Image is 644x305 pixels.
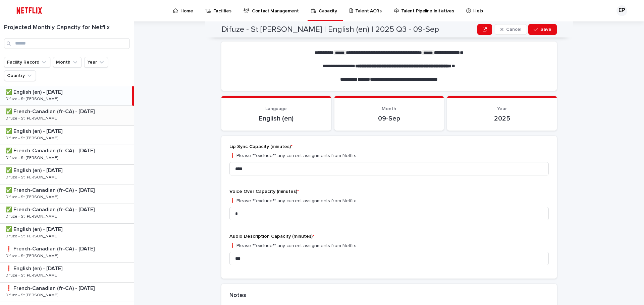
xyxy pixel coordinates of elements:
[5,213,59,219] p: Difuze - St [PERSON_NAME]
[5,225,64,233] p: ✅ English (en) - [DATE]
[13,4,45,17] img: ifQbXi3ZQGMSEF7WDB7W
[229,115,323,123] p: English (en)
[5,186,96,194] p: ✅ French-Canadian (fr-CA) - [DATE]
[495,24,527,35] button: Cancel
[5,205,96,213] p: ✅ French-Canadian (fr-CA) - [DATE]
[4,57,50,68] button: Facility Record
[5,127,64,135] p: ✅ English (en) - [DATE]
[5,174,59,180] p: Difuze - St [PERSON_NAME]
[5,88,64,95] p: ✅ English (en) - [DATE]
[455,115,549,123] p: 2025
[342,115,436,123] p: 09-Sep
[229,292,246,299] h2: Notes
[5,252,59,258] p: Difuze - St [PERSON_NAME]
[5,244,96,252] p: ❗️ French-Canadian (fr-CA) - [DATE]
[5,264,64,272] p: ❗️ English (en) - [DATE]
[229,144,292,149] span: Lip Sync Capacity (minutes)
[5,107,96,115] p: ✅ French-Canadian (fr-CA) - [DATE]
[229,234,314,239] span: Audio Description Capacity (minutes)
[5,272,59,278] p: Difuze - St [PERSON_NAME]
[497,106,507,111] span: Year
[382,106,396,111] span: Month
[5,115,59,121] p: Difuze - St [PERSON_NAME]
[229,152,549,159] p: ❗️ Please **exclude** any current assignments from Netflix.
[221,25,439,34] h2: Difuze - St [PERSON_NAME] | English (en) | 2025 Q3 - 09-Sep
[4,24,130,31] h1: Projected Monthly Capacity for Netflix
[5,284,96,292] p: ❗️ French-Canadian (fr-CA) - [DATE]
[528,24,557,35] button: Save
[5,233,59,239] p: Difuze - St [PERSON_NAME]
[4,38,130,49] input: Search
[506,27,521,32] span: Cancel
[229,189,299,194] span: Voice Over Capacity (minutes)
[616,5,627,16] div: EP
[5,154,59,160] p: Difuze - St [PERSON_NAME]
[5,194,59,200] p: Difuze - St [PERSON_NAME]
[229,198,549,205] p: ❗️ Please **exclude** any current assignments from Netflix.
[540,27,551,32] span: Save
[5,166,64,174] p: ✅ English (en) - [DATE]
[5,95,59,101] p: Difuze - St [PERSON_NAME]
[5,135,59,141] p: Difuze - St [PERSON_NAME]
[5,146,96,154] p: ✅ French-Canadian (fr-CA) - [DATE]
[53,57,82,68] button: Month
[4,70,36,81] button: Country
[265,106,287,111] span: Language
[229,242,549,249] p: ❗️ Please **exclude** any current assignments from Netflix.
[84,57,108,68] button: Year
[5,292,59,298] p: Difuze - St [PERSON_NAME]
